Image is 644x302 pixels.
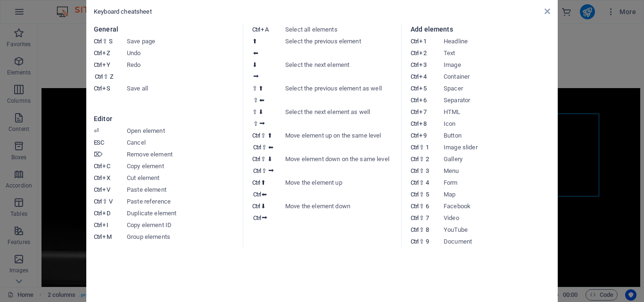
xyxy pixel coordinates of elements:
dd: Redo [127,59,238,82]
dd: Copy element [127,160,238,172]
dd: Image [444,59,555,71]
dd: Select the next element [285,59,396,82]
i: Ctrl [94,233,101,240]
dd: Map [444,188,555,200]
dd: Open element [127,125,238,137]
i: Ctrl [95,73,102,80]
i: ⬆ [261,179,266,186]
i: ⬅ [262,191,267,198]
i: ⇧ [419,203,424,210]
i: ⇧ [419,179,424,186]
i: Ctrl [94,61,101,68]
i: Ctrl [411,214,418,221]
i: I [102,221,108,229]
i: Ctrl [252,179,260,186]
dd: Remove element [127,148,238,160]
i: ⇧ [252,108,257,115]
i: ⇧ [253,120,258,127]
i: ⇧ [419,155,424,163]
i: Ctrl [411,49,418,57]
i: ⬇ [252,61,257,68]
dd: Undo [127,47,238,59]
dd: HTML [444,106,555,118]
dd: Separator [444,94,555,106]
i: ⇧ [262,167,267,174]
i: ⮕ [253,73,259,80]
i: Ctrl [411,85,418,92]
i: Ctrl [94,49,101,57]
i: Ctrl [253,214,261,221]
i: Ctrl [94,221,101,229]
i: ⇧ [262,144,267,151]
i: ⇧ [252,85,257,92]
i: S [102,85,110,92]
dd: Document [444,236,555,247]
dd: Text [444,47,555,59]
i: 9 [426,238,429,245]
i: ⇧ [419,238,424,245]
i: 7 [419,108,426,115]
i: ⌦ [94,151,102,158]
i: Ctrl [411,132,418,139]
dd: Save all [127,82,238,94]
i: ⇧ [261,155,266,163]
dd: Move element down on the same level [285,153,396,177]
dd: Move the element up [285,177,396,200]
dd: Move the element down [285,200,396,224]
i: Y [102,61,110,68]
i: V [102,186,110,193]
dd: Move element up on the same level [285,130,396,153]
i: 3 [426,167,429,174]
i: ⏎ [94,127,99,134]
dd: Group elements [127,231,238,243]
dd: Image slider [444,141,555,153]
i: ⬆ [267,132,272,139]
dd: Select the previous element [285,35,396,59]
i: S [109,38,112,45]
i: C [102,163,110,170]
h3: Editor [94,113,233,125]
dd: Select the previous element as well [285,82,396,106]
i: 4 [426,179,429,186]
i: Ctrl [411,144,418,151]
i: ⇧ [419,226,424,233]
dd: Duplicate element [127,207,238,219]
dd: Video [444,212,555,224]
dd: Menu [444,165,555,177]
dd: Facebook [444,200,555,212]
i: ⬇ [267,155,272,163]
i: Ctrl [411,191,418,198]
dd: Save page [127,35,238,47]
dd: Container [444,71,555,82]
i: ⇧ [419,167,424,174]
dd: Form [444,177,555,188]
i: Ctrl [411,155,418,163]
dd: YouTube [444,224,555,236]
i: 7 [426,214,429,221]
dd: Icon [444,118,555,130]
i: ⮕ [268,167,274,174]
i: Z [102,49,110,57]
i: Ctrl [252,132,260,139]
i: 6 [419,97,426,104]
i: ⇧ [103,73,108,80]
i: Ctrl [411,203,418,210]
i: 3 [419,61,426,68]
i: 8 [419,120,426,127]
i: X [102,174,110,181]
dd: Button [444,130,555,141]
i: Ctrl [94,186,101,193]
i: ⬇ [258,108,264,115]
i: 1 [419,38,426,45]
i: Ctrl [411,108,418,115]
i: V [109,198,112,205]
dd: Paste reference [127,196,238,207]
i: Ctrl [411,61,418,68]
i: Ctrl [253,167,261,174]
i: Ctrl [94,198,101,205]
i: ⬆ [258,85,264,92]
i: Ctrl [253,144,261,151]
i: Ctrl [94,174,101,181]
i: ⇧ [253,97,258,104]
i: ⮕ [262,214,268,221]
